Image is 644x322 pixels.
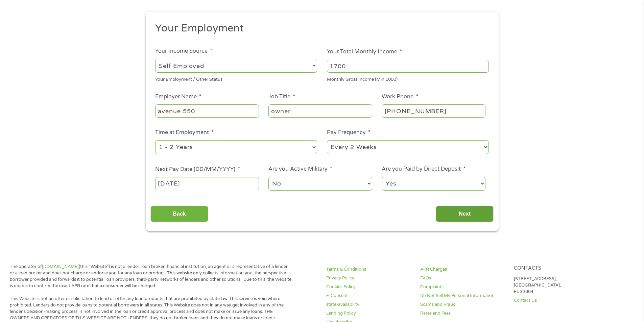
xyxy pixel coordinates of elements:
[327,60,489,73] input: 1800
[514,276,600,295] p: [STREET_ADDRESS], [GEOGRAPHIC_DATA], FL 32804.
[420,310,506,317] a: Rates and Fees
[326,310,412,317] a: Lending Policy
[155,104,259,117] input: Walmart
[326,293,412,299] a: E-Consent
[155,22,484,35] h2: Your Employment
[326,301,412,308] a: state-availability
[150,206,208,222] input: Back
[155,177,259,190] input: Use the arrow keys to pick a date
[420,275,506,281] a: FAQs
[155,48,212,55] label: Your Income Source
[382,104,485,117] input: (231) 754-4010
[382,93,418,100] label: Work Phone
[326,284,412,290] a: Cookies Policy
[155,93,201,100] label: Employer Name
[420,266,506,273] a: APR Charges
[326,275,412,281] a: Privacy Policy
[155,166,240,173] label: Next Pay Date (DD/MM/YYYY)
[327,48,402,55] label: Your Total Monthly Income
[420,284,506,290] a: Complaints
[327,129,371,136] label: Pay Frequency
[10,264,292,289] p: The operator of (this “Website”) is not a lender, loan broker, financial institution, an agent or...
[268,93,295,100] label: Job Title
[155,129,214,136] label: Time at Employment
[382,166,466,173] label: Are you Paid by Direct Deposit
[436,206,494,222] input: Next
[268,166,332,173] label: Are you Active Military
[155,74,317,83] div: Your Employment / Other Status
[420,293,506,299] a: Do Not Sell My Personal Information
[42,264,79,269] a: [DOMAIN_NAME]
[268,104,372,117] input: Cashier
[514,265,600,272] h4: Contacts
[420,301,506,308] a: Scams and Fraud
[514,297,600,304] a: Contact Us
[327,74,489,83] div: Monthly Gross Income (Min 1000)
[326,266,412,273] a: Terms & Conditions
